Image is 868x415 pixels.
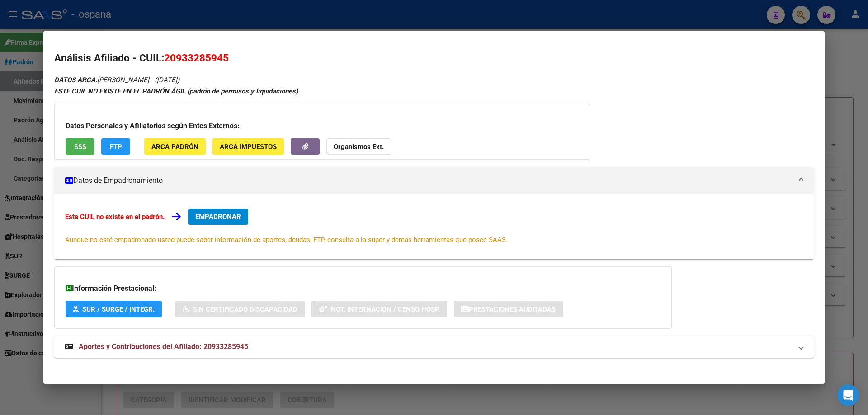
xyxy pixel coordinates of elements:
span: ARCA Impuestos [220,143,277,151]
span: ARCA Padrón [151,143,198,151]
strong: Organismos Ext. [334,143,384,151]
button: Organismos Ext. [326,138,391,155]
mat-expansion-panel-header: Aportes y Contribuciones del Afiliado: 20933285945 [54,336,814,358]
button: SSS [66,138,94,155]
mat-panel-title: Datos de Empadronamiento [65,175,792,186]
span: SUR / SURGE / INTEGR. [82,305,155,313]
strong: Este CUIL no existe en el padrón. [65,213,165,221]
span: Aportes y Contribuciones del Afiliado: 20933285945 [79,342,248,351]
button: EMPADRONAR [188,209,248,225]
span: Sin Certificado Discapacidad [193,305,297,313]
button: Prestaciones Auditadas [454,301,563,317]
span: 20933285945 [164,52,229,64]
button: ARCA Impuestos [212,138,284,155]
h3: Información Prestacional: [66,283,660,294]
span: [PERSON_NAME] [54,76,149,84]
strong: DATOS ARCA: [54,76,97,84]
h3: Datos Personales y Afiliatorios según Entes Externos: [66,121,579,131]
div: Datos de Empadronamiento [54,194,814,259]
span: Prestaciones Auditadas [469,305,556,313]
button: Not. Internacion / Censo Hosp. [311,301,447,317]
div: Open Intercom Messenger [837,384,859,406]
span: SSS [74,143,86,151]
span: FTP [110,143,122,151]
button: FTP [101,138,130,155]
button: ARCA Padrón [144,138,206,155]
h2: Análisis Afiliado - CUIL: [54,51,814,66]
span: EMPADRONAR [195,213,241,221]
mat-expansion-panel-header: Datos de Empadronamiento [54,167,814,194]
strong: ESTE CUIL NO EXISTE EN EL PADRÓN ÁGIL (padrón de permisos y liquidaciones) [54,87,298,95]
span: ([DATE]) [155,76,179,84]
span: Not. Internacion / Censo Hosp. [331,305,440,313]
span: Aunque no esté empadronado usted puede saber información de aportes, deudas, FTP, consulta a la s... [65,236,508,244]
button: Sin Certificado Discapacidad [175,301,305,317]
button: SUR / SURGE / INTEGR. [66,301,162,317]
